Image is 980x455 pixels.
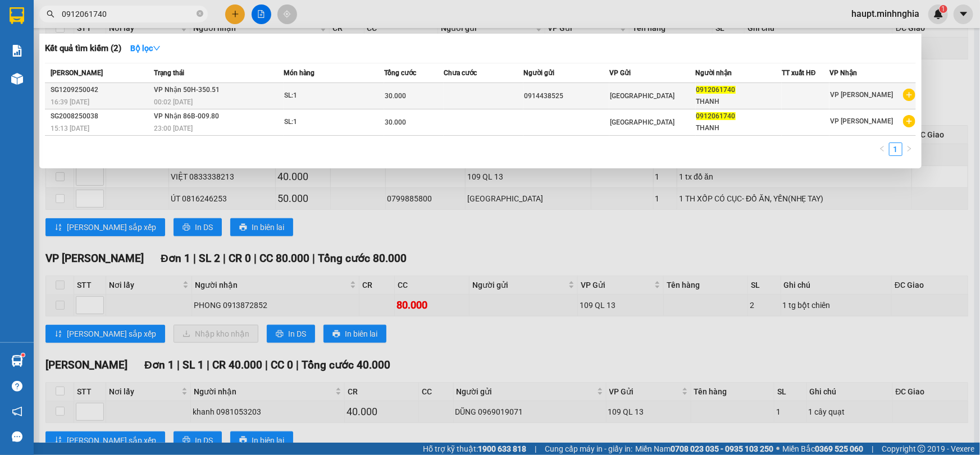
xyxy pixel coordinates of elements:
[154,98,193,106] span: 00:02 [DATE]
[197,9,203,20] span: close-circle
[906,145,913,152] span: right
[47,10,54,18] span: search
[384,69,416,77] span: Tổng cước
[154,125,193,132] span: 23:00 [DATE]
[51,69,103,77] span: [PERSON_NAME]
[10,7,24,24] img: logo-vxr
[130,44,161,53] strong: Bộ lọc
[902,143,916,156] li: Next Page
[782,69,816,77] span: TT xuất HĐ
[524,90,609,102] div: 0914438525
[51,125,89,132] span: 15:13 [DATE]
[45,43,121,54] h3: Kết quả tìm kiếm ( 2 )
[879,145,886,152] span: left
[696,86,736,94] span: 0912061740
[696,122,781,134] div: THANH
[696,112,736,120] span: 0912061740
[903,89,915,101] span: plus-circle
[830,91,893,99] span: VP [PERSON_NAME]
[696,96,781,108] div: THANH
[903,115,915,127] span: plus-circle
[610,92,674,100] span: [GEOGRAPHIC_DATA]
[284,69,314,77] span: Món hàng
[12,431,22,442] span: message
[876,143,889,156] li: Previous Page
[696,69,732,77] span: Người nhận
[902,143,916,156] button: right
[154,112,219,120] span: VP Nhận 86B-009.80
[11,45,23,57] img: solution-icon
[876,143,889,156] button: left
[153,44,161,52] span: down
[197,10,203,17] span: close-circle
[284,90,368,102] div: SL: 1
[444,69,477,77] span: Chưa cước
[154,86,220,94] span: VP Nhận 50H-350.51
[830,117,893,125] span: VP [PERSON_NAME]
[829,69,857,77] span: VP Nhận
[51,111,151,122] div: SG2008250038
[12,381,22,392] span: question-circle
[121,39,170,57] button: Bộ lọcdown
[385,92,406,100] span: 30.000
[154,69,184,77] span: Trạng thái
[385,118,406,126] span: 30.000
[12,406,22,417] span: notification
[284,116,368,128] div: SL: 1
[62,8,194,20] input: Tìm tên, số ĐT hoặc mã đơn
[889,143,902,156] li: 1
[609,69,631,77] span: VP Gửi
[11,73,23,85] img: warehouse-icon
[890,143,902,155] a: 1
[51,84,151,96] div: SG1209250042
[523,69,554,77] span: Người gửi
[11,355,23,367] img: warehouse-icon
[51,98,89,106] span: 16:39 [DATE]
[610,118,674,126] span: [GEOGRAPHIC_DATA]
[21,353,25,357] sup: 1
